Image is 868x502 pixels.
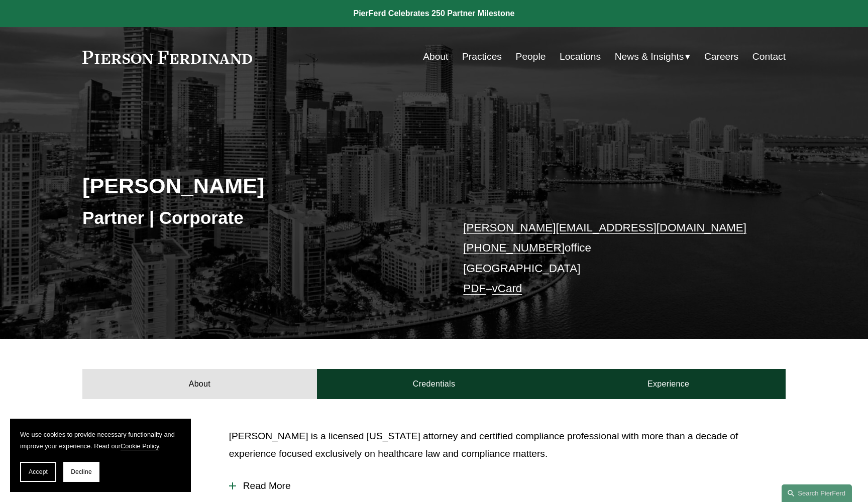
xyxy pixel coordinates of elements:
a: [PERSON_NAME][EMAIL_ADDRESS][DOMAIN_NAME] [463,221,746,234]
a: Experience [551,369,786,399]
span: Decline [71,468,92,475]
p: We use cookies to provide necessary functionality and improve your experience. Read our . [20,429,181,452]
button: Decline [63,462,99,482]
a: vCard [492,282,522,295]
span: Accept [29,468,48,475]
p: office [GEOGRAPHIC_DATA] – [463,218,756,299]
a: About [423,47,448,66]
a: Credentials [317,369,552,399]
p: [PERSON_NAME] is a licensed [US_STATE] attorney and certified compliance professional with more t... [229,428,786,462]
a: Careers [704,47,738,66]
a: Locations [560,47,601,66]
section: Cookie banner [10,419,191,492]
span: News & Insights [615,48,684,66]
button: Read More [229,473,786,499]
span: Read More [236,480,786,491]
a: folder dropdown [615,47,691,66]
a: PDF [463,282,486,295]
a: About [82,369,317,399]
a: [PHONE_NUMBER] [463,241,565,254]
h3: Partner | Corporate [82,207,434,229]
a: Cookie Policy [121,442,159,450]
button: Accept [20,462,56,482]
a: Search this site [782,484,852,502]
a: Practices [462,47,502,66]
a: Contact [752,47,786,66]
a: People [516,47,546,66]
h2: [PERSON_NAME] [82,173,434,199]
